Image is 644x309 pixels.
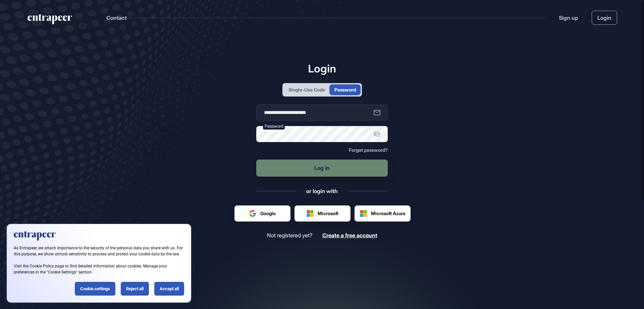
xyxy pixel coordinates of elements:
[256,62,388,75] h1: Login
[349,147,388,153] a: Forgot password?
[27,14,73,27] a: entrapeer-logo
[322,232,377,239] a: Create a free account
[288,86,325,93] div: Single-Use Code
[256,160,388,177] button: Log in
[263,122,285,129] label: Password
[334,86,356,93] div: Password
[267,232,312,239] span: Not registered yet?
[592,11,617,25] a: Login
[306,187,338,195] div: or login with
[349,147,388,153] span: Forgot password?
[106,13,127,22] button: Contact
[559,14,578,22] a: Sign up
